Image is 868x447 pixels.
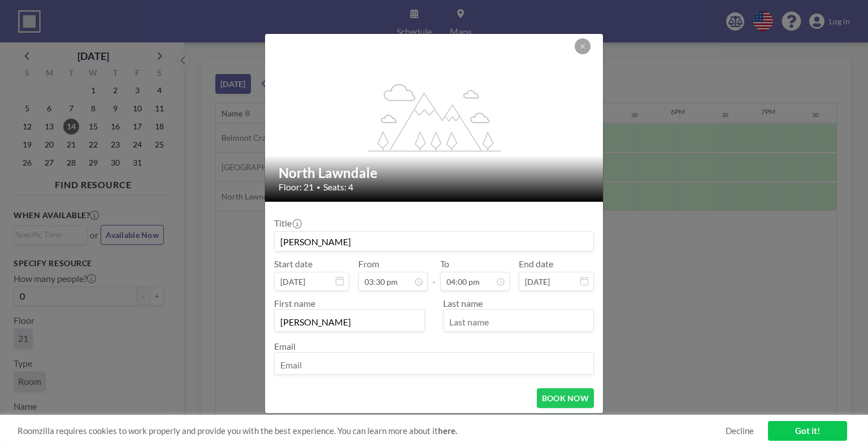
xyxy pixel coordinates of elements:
[275,312,424,331] input: First name
[323,181,353,193] span: Seats: 4
[444,312,593,331] input: Last name
[726,426,754,436] a: Decline
[443,298,483,309] label: Last name
[368,83,501,151] g: flex-grow: 1.2;
[18,426,726,436] span: Roomzilla requires cookies to work properly and provide you with the best experience. You can lea...
[358,258,379,270] label: From
[432,262,436,287] span: -
[440,258,449,270] label: To
[438,426,457,436] a: here.
[274,258,313,270] label: Start date
[537,388,594,408] button: BOOK NOW
[275,232,593,251] input: Guest reservation
[519,258,553,270] label: End date
[274,298,315,309] label: First name
[279,181,314,193] span: Floor: 21
[316,183,320,192] span: •
[279,164,591,181] h2: North Lawndale
[274,218,301,229] label: Title
[275,355,593,374] input: Email
[274,341,296,351] label: Email
[768,421,847,441] a: Got it!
